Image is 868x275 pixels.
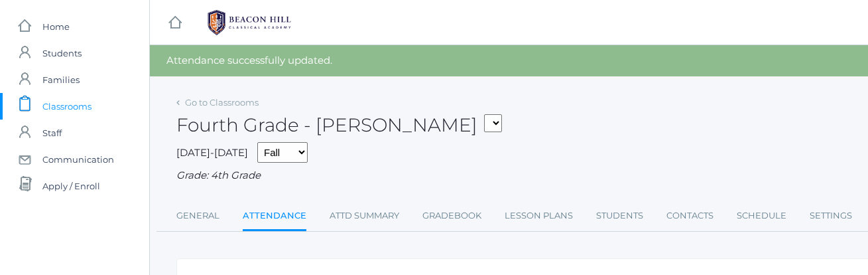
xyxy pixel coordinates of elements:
[200,6,299,39] img: BHCALogos-05-308ed15e86a5a0abce9b8dd61676a3503ac9727e845dece92d48e8588c001991.png
[42,13,70,40] span: Home
[185,97,259,108] a: Go to Classrooms
[505,203,573,229] a: Lesson Plans
[176,115,502,136] h2: Fourth Grade - [PERSON_NAME]
[810,203,852,229] a: Settings
[330,203,399,229] a: Attd Summary
[737,203,786,229] a: Schedule
[42,66,80,93] span: Families
[243,203,306,231] a: Attendance
[42,40,82,66] span: Students
[42,93,92,120] span: Classrooms
[596,203,643,229] a: Students
[42,146,114,173] span: Communication
[176,203,219,229] a: General
[176,146,248,159] span: [DATE]-[DATE]
[422,203,481,229] a: Gradebook
[666,203,713,229] a: Contacts
[42,173,100,199] span: Apply / Enroll
[150,45,868,76] div: Attendance successfully updated.
[42,120,62,146] span: Staff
